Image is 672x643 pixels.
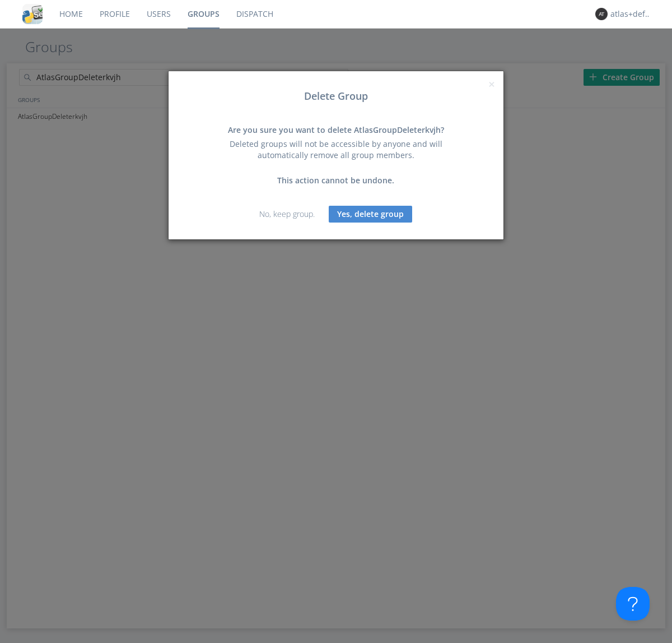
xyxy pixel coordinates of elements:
[177,91,495,102] h3: Delete Group
[216,138,456,161] div: Deleted groups will not be accessible by anyone and will automatically remove all group members.
[488,76,495,92] span: ×
[610,8,652,20] div: atlas+default+group
[216,124,456,136] div: Are you sure you want to delete AtlasGroupDeleterkvjh?
[259,209,315,219] a: No, keep group.
[329,206,412,223] button: Yes, delete group
[595,8,608,20] img: 373638.png
[216,175,456,186] div: This action cannot be undone.
[22,4,43,24] img: cddb5a64eb264b2086981ab96f4c1ba7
